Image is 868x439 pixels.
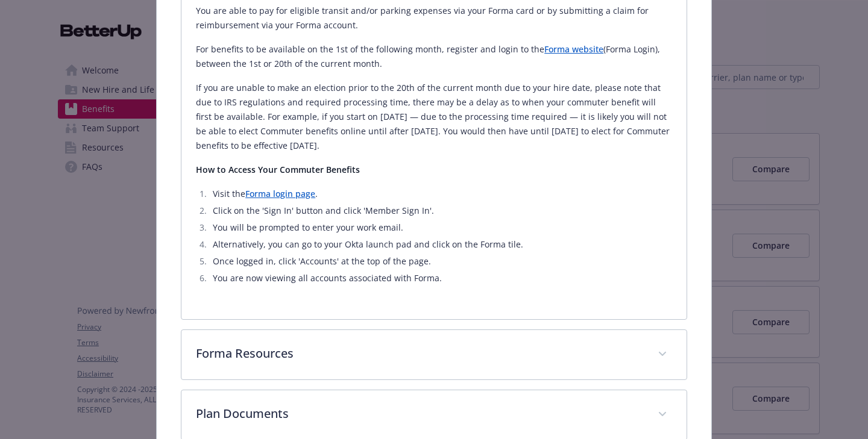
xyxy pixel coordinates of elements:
[196,4,672,33] p: You are able to pay for eligible transit and/or parking expenses via your Forma card or by submit...
[209,237,672,252] li: Alternatively, you can go to your Okta launch pad and click on the Forma tile.
[196,81,672,153] p: If you are unable to make an election prior to the 20th of the current month due to your hire dat...
[209,271,672,285] li: You are now viewing all accounts associated with Forma.
[209,220,672,235] li: You will be prompted to enter your work email.
[209,254,672,269] li: Once logged in, click 'Accounts' at the top of the page.
[196,42,672,71] p: For benefits to be available on the 1st of the following month, register and login to the (Forma ...
[196,344,643,363] p: Forma Resources
[544,43,603,55] a: Forma website
[245,188,315,199] a: Forma login page
[196,164,360,175] strong: How to Access Your Commuter Benefits
[181,330,687,379] div: Forma Resources
[209,187,672,201] li: Visit the .
[196,405,643,423] p: Plan Documents
[209,204,672,218] li: Click on the 'Sign In' button and click 'Member Sign In'.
